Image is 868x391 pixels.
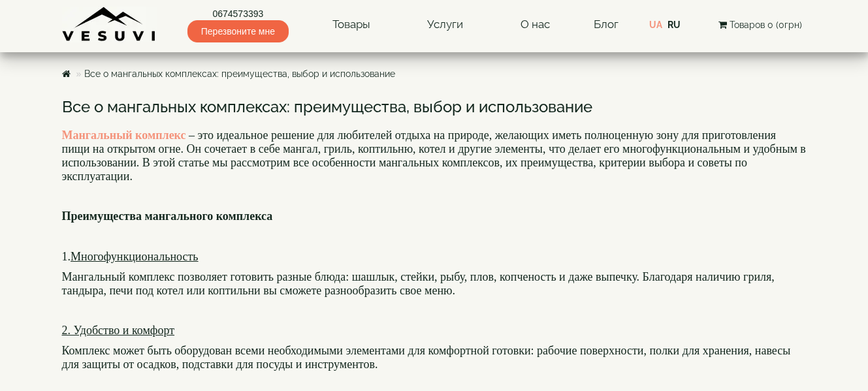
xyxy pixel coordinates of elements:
a: Услуги [414,10,476,40]
b: Преимущества мангального комплекса [62,210,273,223]
h3: Все о мангальных комплексах: преимущества, выбор и использование [62,99,807,116]
a: Все о мангальных комплексах: преимущества, выбор и использование [84,69,395,79]
font: Мангальный комплекс позволяет готовить разные блюда: шашлык, стейки, рыбу, плов, копченость и даж... [62,270,775,297]
a: Блог [594,18,619,31]
a: О нас [507,10,563,40]
u: 2. Удобство и комфорт [62,324,175,337]
a: ua [649,20,662,30]
a: 0674573393 [187,7,289,20]
span: Товаров 0 (0грн) [730,20,802,30]
img: Завод VESUVI [62,7,157,42]
font: 1. [62,250,199,263]
a: Мангальный комплекс [62,129,186,142]
span: ru [667,20,681,30]
font: Комплекс может быть оборудован всеми необходимыми элементами для комфортной готовки: рабочие пове... [62,344,791,371]
span: Перезвоните мне [187,20,289,42]
font: – это идеальное решение для любителей отдыха на природе, желающих иметь полноценную зону для приг... [62,129,806,182]
button: Товаров 0 (0грн) [715,18,806,32]
a: Товары [319,10,383,40]
u: Многофункциональность [71,250,199,263]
